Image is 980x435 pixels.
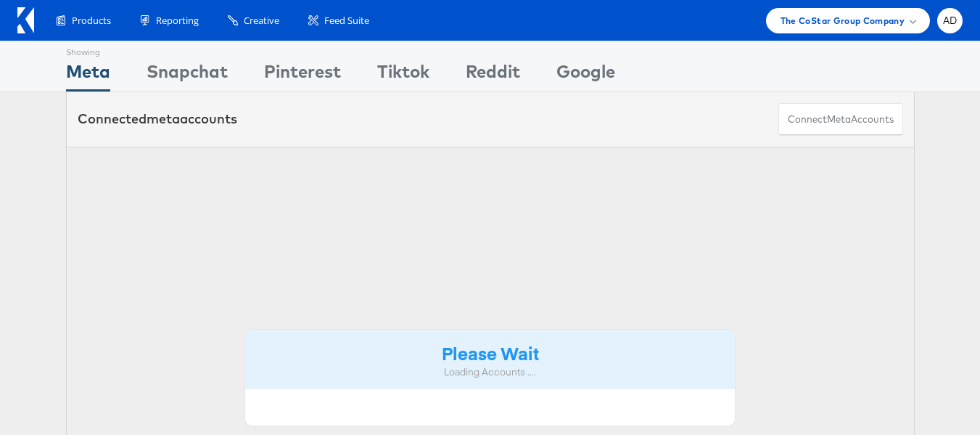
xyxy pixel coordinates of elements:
div: Showing [66,41,110,59]
span: Reporting [156,14,199,28]
div: Snapchat [147,59,228,92]
span: Products [72,14,111,28]
div: Tiktok [377,59,429,92]
div: Pinterest [264,59,341,92]
div: Reddit [466,59,520,92]
span: meta [827,113,851,126]
span: Creative [244,14,279,28]
div: Connected accounts [78,110,237,129]
strong: Please Wait [442,341,539,365]
div: Meta [66,59,110,92]
button: ConnectmetaAccounts [778,103,903,136]
span: The CoStar Group Company [781,13,905,28]
span: meta [147,110,180,127]
span: AD [943,16,958,25]
span: Feed Suite [324,14,369,28]
div: Loading Accounts .... [256,365,725,379]
div: Google [556,59,615,92]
